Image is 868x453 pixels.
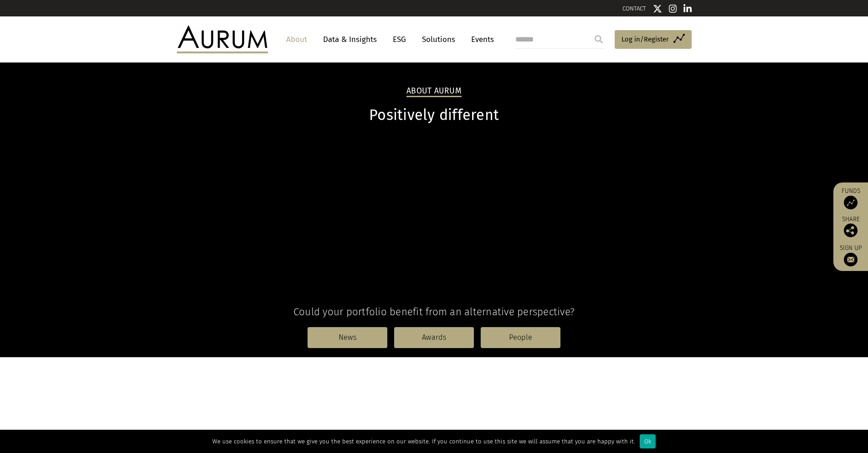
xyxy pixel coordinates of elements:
[394,327,474,348] a: Awards
[669,4,677,13] img: Instagram icon
[838,244,863,266] a: Sign up
[388,31,411,48] a: ESG
[844,224,858,237] img: Share this post
[838,216,863,237] div: Share
[621,34,669,45] span: Log in/Register
[177,106,692,124] h1: Positively different
[640,434,656,448] div: Ok
[622,5,646,12] a: CONTACT
[406,86,462,97] h2: About Aurum
[838,187,863,209] a: Funds
[177,26,268,53] img: Aurum
[615,30,692,49] a: Log in/Register
[844,253,858,266] img: Sign up to our newsletter
[467,31,494,48] a: Events
[844,196,858,209] img: Access Funds
[481,327,560,348] a: People
[308,327,387,348] a: News
[318,31,381,48] a: Data & Insights
[282,31,312,48] a: About
[653,4,662,13] img: Twitter icon
[417,31,460,48] a: Solutions
[683,4,692,13] img: Linkedin icon
[177,306,692,318] h4: Could your portfolio benefit from an alternative perspective?
[590,30,608,48] input: Submit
